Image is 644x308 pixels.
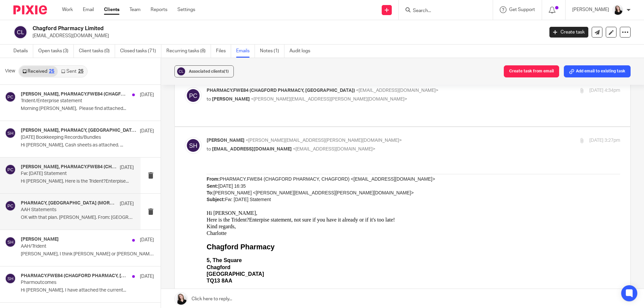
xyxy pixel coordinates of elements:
p: Trident/Enterprise statement [21,98,127,104]
img: svg%3E [13,25,28,39]
button: Add email to existing task [564,65,631,77]
img: HR%20Andrew%20Price_Molly_Poppy%20Jakes%20Photography-7.jpg [612,5,623,15]
img: svg%3E [185,87,202,104]
p: [DATE] [140,91,154,98]
a: Recurring tasks (8) [166,45,211,58]
a: Files [216,45,231,58]
p: Fw: [DATE] Statement [21,171,111,177]
button: Associated clients(1) [174,65,234,77]
p: [DATE] Bookkeeping Records/Bundles [21,135,127,140]
p: OK with that plan. [PERSON_NAME]. From: [GEOGRAPHIC_DATA]... [21,215,134,221]
a: Received25 [19,66,58,77]
h4: [PERSON_NAME], PHARMACY, [GEOGRAPHIC_DATA] (MORETON PHARMACY LTD) [21,128,137,133]
span: <[EMAIL_ADDRESS][DOMAIN_NAME]> [293,147,375,151]
h4: [PERSON_NAME], PHARMACY.FWE84 (CHAGFORD PHARMACY, [GEOGRAPHIC_DATA]) [21,164,116,170]
a: Clients [104,6,119,13]
span: to [207,147,211,151]
h4: [PERSON_NAME] [21,237,59,242]
span: <[EMAIL_ADDRESS][DOMAIN_NAME]> [356,88,438,93]
img: svg%3E [5,164,16,175]
h4: [PERSON_NAME], PHARMACY.FWE84 (CHAGFORD PHARMACY, [GEOGRAPHIC_DATA]) [21,91,129,97]
a: Notes (1) [260,45,284,58]
a: Learn why this is important [124,152,169,157]
img: svg%3E [5,237,16,247]
img: svg%3E [5,128,16,138]
a: Email [83,6,94,13]
img: svg%3E [5,200,16,211]
a: Emails [236,45,255,58]
a: Work [62,6,73,13]
span: [PERSON_NAME] [207,138,245,143]
p: Pharmoutcomes [21,280,127,286]
a: Sent25 [58,66,87,77]
p: [PERSON_NAME], I think [PERSON_NAME] or [PERSON_NAME] at... [21,251,154,257]
span: You don't often get email from . [5,152,169,157]
p: [DATE] [120,200,134,207]
p: [DATE] 3:27pm [589,137,620,144]
a: Open tasks (3) [38,45,74,58]
p: AAH/Trident [21,244,127,249]
a: Closed tasks (71) [120,45,161,58]
span: This message originated from outside of NHSmail. Please do not click links or open attachments un... [6,165,289,170]
span: <[PERSON_NAME][EMAIL_ADDRESS][PERSON_NAME][DOMAIN_NAME]> [251,97,407,102]
span: <[PERSON_NAME][EMAIL_ADDRESS][PERSON_NAME][DOMAIN_NAME]> [246,138,402,143]
p: Hi [PERSON_NAME], Cash sheets as attached. ... [21,142,154,148]
sup: rd [45,249,49,253]
p: [EMAIL_ADDRESS][DOMAIN_NAME] [33,33,539,39]
p: [DATE] [140,273,154,280]
div: 25 [49,69,54,74]
span: View [5,68,15,75]
p: Hi [PERSON_NAME], Here is the Trident?Enterpise... [21,179,134,184]
a: [EMAIL_ADDRESS][DOMAIN_NAME] [54,152,123,157]
a: Details [13,45,33,58]
p: Morning [PERSON_NAME], Please find attached... [21,106,154,112]
img: svg%3E [185,137,202,154]
span: (1) [224,69,229,73]
a: Team [129,6,141,13]
span: Get Support [509,7,535,12]
p: [PERSON_NAME] [572,6,609,13]
a: Audit logs [289,45,315,58]
a: Create task [549,27,588,38]
img: svg%3E [176,66,186,76]
p: [DATE] [120,164,134,171]
span: PHARMACY.FWE84 (CHAGFORD PHARMACY, [GEOGRAPHIC_DATA]) [207,88,355,93]
p: [DATE] [140,128,154,134]
span: [PERSON_NAME] [212,97,250,102]
h2: Chagford Pharmacy Limited [33,25,438,32]
h4: PHARMACY.FWE84 (CHAGFORD PHARMACY, [GEOGRAPHIC_DATA]), [PERSON_NAME] [21,273,129,279]
span: Associated clients [189,69,229,73]
img: Pixie [13,5,47,14]
a: Client tasks (0) [79,45,115,58]
a: Reports [151,6,167,13]
p: [DATE] [140,237,154,243]
p: AAH Statements [21,207,111,213]
a: Settings [177,6,195,13]
div: 25 [78,69,84,74]
span: [EMAIL_ADDRESS][DOMAIN_NAME] [212,147,292,151]
h4: PHARMACY, [GEOGRAPHIC_DATA] (MORETON PHARMACY LTD), [PERSON_NAME], PHARMACY.FWE84 (CHAGFORD PHARM... [21,200,116,206]
img: svg%3E [5,273,16,284]
p: Hi [PERSON_NAME], I have attached the current... [21,288,154,293]
span: to [207,97,211,102]
button: Create task from email [504,65,559,77]
input: Search [412,8,473,14]
img: svg%3E [5,91,16,102]
p: [DATE] 4:34pm [589,87,620,94]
